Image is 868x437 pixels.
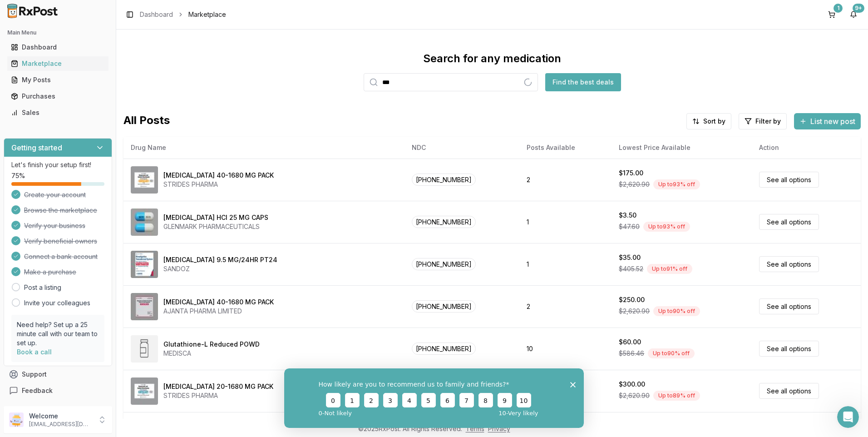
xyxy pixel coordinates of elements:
button: Marketplace [4,56,112,71]
a: See all options [759,172,819,188]
span: Verify your business [24,221,85,230]
button: Sales [4,105,112,120]
div: GLENMARK PHARMACEUTICALS [163,222,268,231]
td: 10 [519,328,612,370]
div: [MEDICAL_DATA] 20-1680 MG PACK [163,382,273,391]
div: $175.00 [619,169,643,178]
a: See all options [759,214,819,230]
div: Up to 93 % off [653,179,700,189]
button: 1 [824,7,839,22]
span: Verify beneficial owners [24,237,97,246]
div: STRIDES PHARMA [163,391,273,400]
th: Posts Available [519,137,612,159]
span: Filter by [755,117,781,126]
button: 9+ [846,7,861,22]
span: All Posts [123,113,170,129]
img: Atomoxetine HCl 25 MG CAPS [131,209,158,236]
a: Purchases [7,88,108,104]
div: Purchases [11,92,105,101]
span: Connect a bank account [24,252,98,261]
span: [PHONE_NUMBER] [412,300,476,313]
div: $35.00 [619,253,641,262]
p: [EMAIL_ADDRESS][DOMAIN_NAME] [29,421,92,428]
div: Up to 90 % off [648,348,695,358]
img: Omeprazole-Sodium Bicarbonate 40-1680 MG PACK [131,293,158,320]
div: $250.00 [619,295,645,304]
div: Search for any medication [423,51,561,66]
div: My Posts [11,75,105,84]
span: Create your account [24,190,86,199]
span: $405.52 [619,264,643,273]
p: Need help? Set up a 25 minute call with our team to set up. [17,320,99,348]
a: Terms [466,425,484,432]
p: Let's finish your setup first! [11,160,104,169]
button: Dashboard [4,40,112,55]
iframe: Survey from RxPost [284,368,584,428]
a: See all options [759,298,819,314]
button: My Posts [4,73,112,87]
span: $2,620.90 [619,180,650,189]
img: Rivastigmine 9.5 MG/24HR PT24 [131,251,158,278]
div: [MEDICAL_DATA] 9.5 MG/24HR PT24 [163,255,277,264]
div: [MEDICAL_DATA] HCl 25 MG CAPS [163,213,268,222]
a: List new post [794,118,861,127]
td: 2 [519,159,612,201]
a: Book a call [17,348,52,356]
span: $586.46 [619,349,644,358]
nav: breadcrumb [140,10,226,19]
div: $300.00 [619,380,645,389]
div: Up to 89 % off [653,391,700,401]
img: User avatar [9,412,24,427]
td: 1 [519,201,612,243]
button: Purchases [4,89,112,104]
h3: Getting started [11,142,62,153]
td: 1 [519,243,612,285]
span: [PHONE_NUMBER] [412,343,476,355]
td: 2 [519,285,612,328]
a: Marketplace [7,55,108,72]
span: Sort by [703,117,725,126]
a: Privacy [488,425,510,432]
a: See all options [759,256,819,272]
a: Post a listing [24,283,61,292]
span: $2,620.90 [619,307,650,316]
img: Omeprazole-Sodium Bicarbonate 40-1680 MG PACK [131,166,158,194]
span: Feedback [22,386,53,395]
div: [MEDICAL_DATA] 40-1680 MG PACK [163,298,274,307]
span: Marketplace [188,10,226,19]
a: Dashboard [140,10,173,19]
div: 1 [833,4,843,13]
span: $47.60 [619,222,640,231]
span: [PHONE_NUMBER] [412,216,476,228]
div: MEDISCA [163,349,260,358]
th: Lowest Price Available [612,137,752,159]
div: Up to 91 % off [647,264,692,274]
div: AJANTA PHARMA LIMITED [163,307,274,316]
img: Omeprazole-Sodium Bicarbonate 20-1680 MG PACK [131,377,158,405]
button: Filter by [739,113,787,129]
button: Find the best deals [545,73,621,91]
span: List new post [810,116,855,127]
a: My Posts [7,72,108,88]
th: Drug Name [123,137,404,159]
div: STRIDES PHARMA [163,180,274,189]
div: Dashboard [11,43,105,52]
span: $2,620.90 [619,391,650,400]
iframe: Intercom live chat [837,406,859,428]
div: Glutathione-L Reduced POWD [163,340,260,349]
a: Sales [7,104,108,121]
th: NDC [404,137,519,159]
a: See all options [759,383,819,399]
